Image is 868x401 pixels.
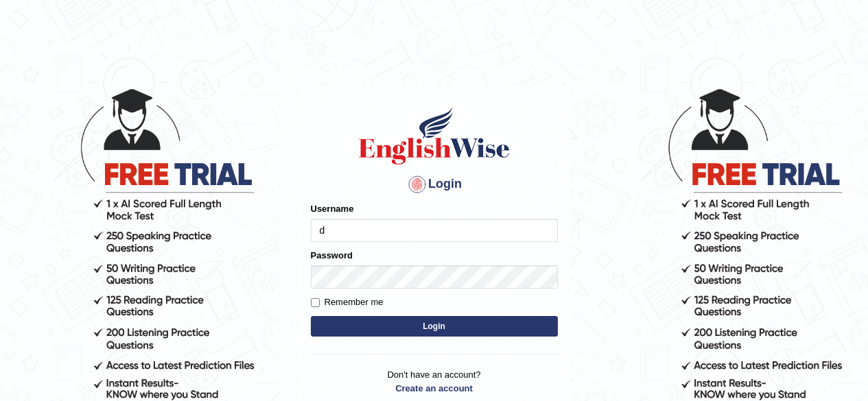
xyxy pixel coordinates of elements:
[311,295,384,309] label: Remember me
[311,316,558,337] button: Login
[311,382,558,395] a: Create an account
[311,202,354,215] label: Username
[311,249,353,262] label: Password
[311,173,558,195] h4: Login
[311,298,320,307] input: Remember me
[356,105,513,167] img: Logo of English Wise sign in for intelligent practice with AI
